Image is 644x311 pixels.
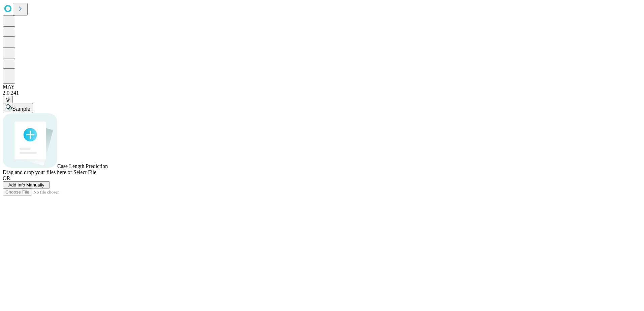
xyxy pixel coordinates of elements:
[3,181,50,188] button: Add Info Manually
[57,163,108,169] span: Case Length Prediction
[3,90,641,96] div: 2.0.241
[3,169,72,175] span: Drag and drop your files here or
[3,84,641,90] div: MAY
[3,96,13,103] button: @
[73,169,96,175] span: Select File
[3,103,33,113] button: Sample
[3,175,10,181] span: OR
[5,97,10,102] span: @
[8,182,44,187] span: Add Info Manually
[12,106,30,112] span: Sample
